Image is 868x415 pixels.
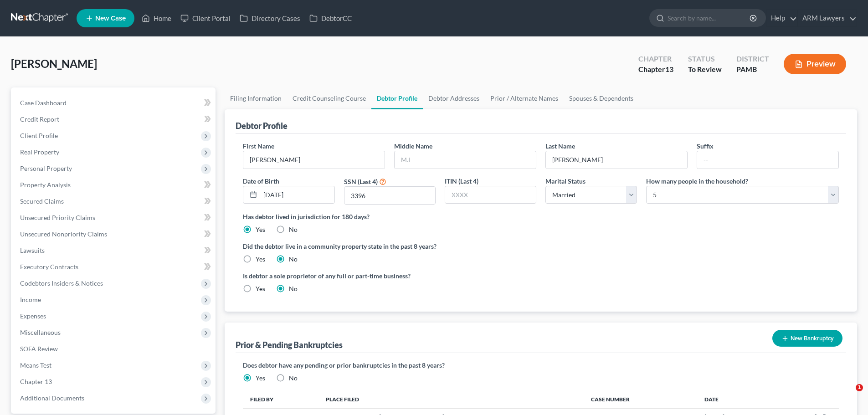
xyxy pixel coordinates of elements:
[423,87,485,109] a: Debtor Addresses
[318,390,584,408] th: Place Filed
[20,230,107,238] span: Unsecured Nonpriority Claims
[546,151,687,169] input: --
[243,151,385,169] input: --
[20,148,59,156] span: Real Property
[20,361,51,369] span: Means Test
[564,87,639,109] a: Spouses & Dependents
[95,15,126,22] span: New Case
[289,225,298,234] label: No
[766,10,797,26] a: Help
[798,10,857,26] a: ARM Lawyers
[287,87,371,109] a: Credit Counseling Course
[20,312,46,320] span: Expenses
[11,57,97,70] span: [PERSON_NAME]
[256,374,265,383] label: Yes
[243,241,839,251] label: Did the debtor live in a community property state in the past 8 years?
[668,10,751,26] input: Search by name...
[13,111,216,128] a: Credit Report
[289,284,298,293] label: No
[856,384,863,391] span: 1
[20,99,67,107] span: Case Dashboard
[395,151,536,169] input: M.I
[13,177,216,193] a: Property Analysis
[236,120,288,131] div: Debtor Profile
[20,279,103,287] span: Codebtors Insiders & Notices
[20,214,95,221] span: Unsecured Priority Claims
[20,164,72,172] span: Personal Property
[20,328,61,336] span: Miscellaneous
[20,115,59,123] span: Credit Report
[445,176,478,186] label: ITIN (Last 4)
[20,394,84,402] span: Additional Documents
[256,284,265,293] label: Yes
[545,176,586,186] label: Marital Status
[688,54,722,64] div: Status
[665,65,673,73] span: 13
[243,176,279,186] label: Date of Birth
[344,177,378,186] label: SSN (Last 4)
[256,255,265,264] label: Yes
[243,271,536,281] label: Is debtor a sole proprietor of any full or part-time business?
[289,374,298,383] label: No
[176,10,235,26] a: Client Portal
[20,132,58,139] span: Client Profile
[20,181,71,189] span: Property Analysis
[736,64,769,75] div: PAMB
[243,212,839,221] label: Has debtor lived in jurisdiction for 180 days?
[772,330,842,347] button: New Bankruptcy
[20,378,52,385] span: Chapter 13
[371,87,423,109] a: Debtor Profile
[13,193,216,210] a: Secured Claims
[13,95,216,111] a: Case Dashboard
[289,255,298,264] label: No
[20,263,78,271] span: Executory Contracts
[20,296,41,303] span: Income
[20,246,45,254] span: Lawsuits
[13,210,216,226] a: Unsecured Priority Claims
[243,390,318,408] th: Filed By
[697,151,838,169] input: --
[697,390,766,408] th: Date
[13,341,216,357] a: SOFA Review
[260,186,334,204] input: MM/DD/YYYY
[13,242,216,259] a: Lawsuits
[646,176,748,186] label: How many people in the household?
[344,187,435,204] input: XXXX
[638,64,673,75] div: Chapter
[545,141,575,151] label: Last Name
[236,339,343,350] div: Prior & Pending Bankruptcies
[837,384,859,406] iframe: Intercom live chat
[394,141,432,151] label: Middle Name
[584,390,697,408] th: Case Number
[20,345,58,353] span: SOFA Review
[20,197,64,205] span: Secured Claims
[688,64,722,75] div: To Review
[137,10,176,26] a: Home
[736,54,769,64] div: District
[243,141,274,151] label: First Name
[13,259,216,275] a: Executory Contracts
[243,360,839,370] label: Does debtor have any pending or prior bankruptcies in the past 8 years?
[697,141,714,151] label: Suffix
[485,87,564,109] a: Prior / Alternate Names
[305,10,356,26] a: DebtorCC
[638,54,673,64] div: Chapter
[225,87,287,109] a: Filing Information
[235,10,305,26] a: Directory Cases
[13,226,216,242] a: Unsecured Nonpriority Claims
[784,54,846,74] button: Preview
[256,225,265,234] label: Yes
[445,186,536,204] input: XXXX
